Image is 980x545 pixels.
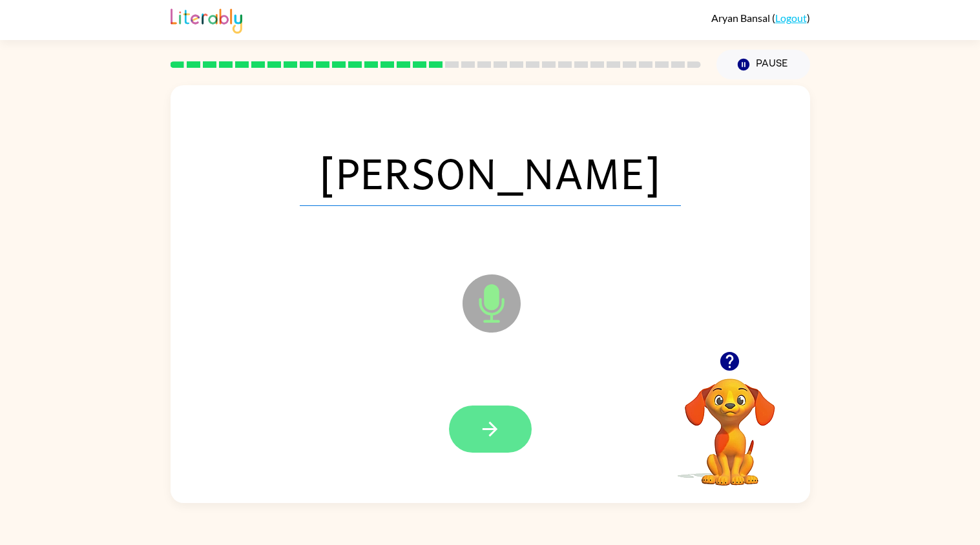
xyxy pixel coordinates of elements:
[300,139,681,206] span: [PERSON_NAME]
[775,12,807,24] a: Logout
[711,12,772,24] span: Aryan Bansal
[711,12,810,24] div: ( )
[171,5,242,34] img: Literably
[665,358,795,488] video: Your browser must support playing .mp4 files to use Literably. Please try using another browser.
[716,50,810,79] button: Pause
